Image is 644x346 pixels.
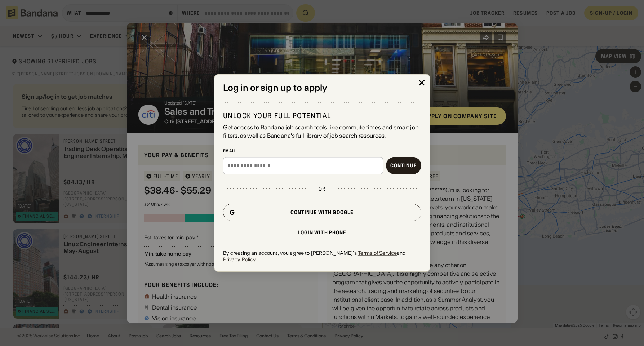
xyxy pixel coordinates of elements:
[298,230,347,235] div: Login with phone
[223,148,421,154] div: Email
[319,186,325,192] div: or
[223,83,421,93] div: Log in or sign up to apply
[223,256,256,263] a: Privacy Policy
[390,163,417,168] div: Continue
[290,210,354,215] div: Continue with Google
[223,124,421,140] div: Get access to Bandana job search tools like commute times and smart job filters, as well as Banda...
[223,111,421,121] div: Unlock your full potential
[223,250,421,263] div: By creating an account, you agree to [PERSON_NAME]'s and .
[358,250,397,256] a: Terms of Service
